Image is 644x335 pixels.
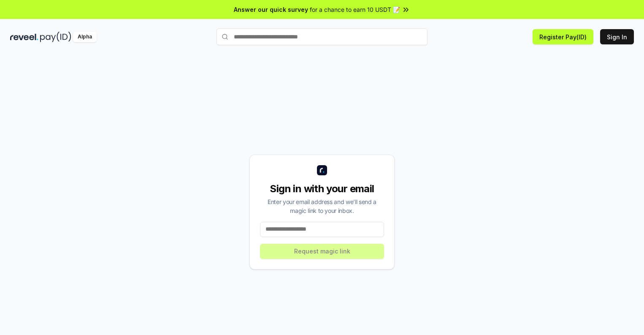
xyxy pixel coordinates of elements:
button: Register Pay(ID) [533,29,593,44]
img: reveel_dark [10,32,38,42]
img: logo_small [317,165,327,175]
div: Sign in with your email [260,182,384,196]
img: pay_id [40,32,71,42]
span: Answer our quick survey [234,5,308,14]
div: Enter your email address and we’ll send a magic link to your inbox. [260,197,384,215]
div: Alpha [73,32,97,42]
span: for a chance to earn 10 USDT 📝 [310,5,400,14]
button: Sign In [600,29,634,44]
